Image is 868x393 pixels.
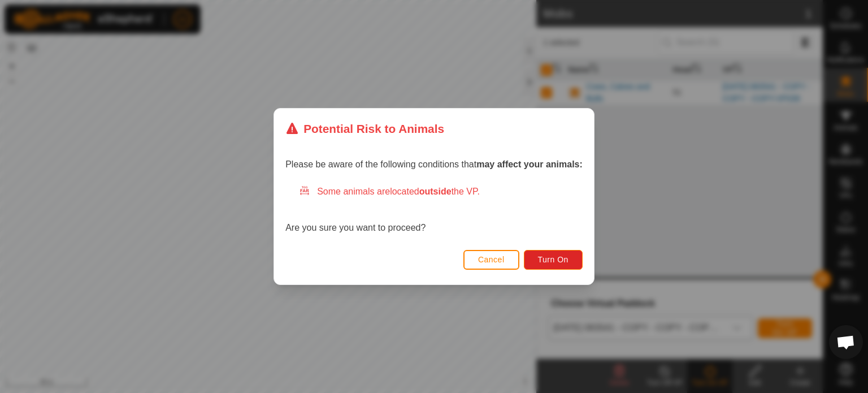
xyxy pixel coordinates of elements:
div: Potential Risk to Animals [285,120,444,137]
div: Are you sure you want to proceed? [285,185,583,235]
span: Please be aware of the following conditions that [285,159,583,169]
span: Turn On [538,255,568,264]
span: located the VP. [390,187,480,196]
strong: may affect your animals: [476,159,583,169]
span: Cancel [478,255,505,264]
div: Open chat [829,325,863,359]
strong: outside [419,187,452,196]
button: Turn On [524,250,583,270]
div: Some animals are [299,185,583,198]
button: Cancel [463,250,519,270]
